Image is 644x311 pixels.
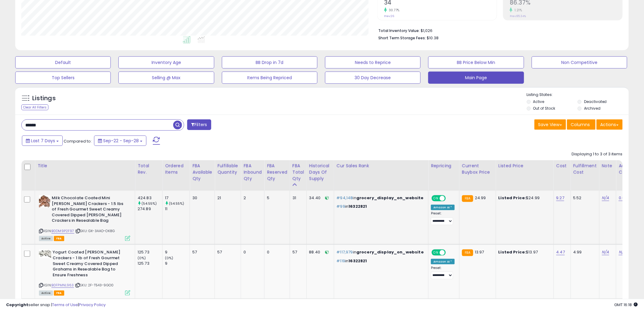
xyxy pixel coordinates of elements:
a: 4.47 [556,249,565,255]
button: BB Drop in 7d [222,56,317,69]
div: 17 [165,195,190,201]
b: Yogurt Coated [PERSON_NAME] Crackers - 1 lb of Fresh Gourmet Sweet Creamy Covered Dipped Grahams ... [53,249,127,279]
div: FBA Total Qty [292,163,304,182]
div: 9 [165,249,190,255]
div: Preset: [431,266,455,280]
button: Last 7 Days [22,136,63,146]
button: Actions [597,119,623,130]
div: Title [37,163,132,169]
a: N/A [602,249,609,255]
small: 1.21% [513,8,522,12]
div: 125.73 [138,261,162,266]
span: ON [432,196,440,201]
div: Repricing [431,163,457,169]
div: Ordered Items [165,163,187,175]
img: 41o-mdZtsTL._SL40_.jpg [39,195,50,207]
div: 0 [267,249,285,255]
div: 30 [192,195,210,201]
div: 274.89 [138,206,162,212]
div: Clear All Filters [21,104,48,110]
small: (0%) [138,256,146,260]
a: Privacy Policy [79,302,106,308]
button: Items Being Repriced [222,72,317,84]
div: 424.83 [138,195,162,201]
div: Total Rev. [138,163,160,175]
span: #94,148 [337,195,353,201]
label: Out of Stock [533,106,555,111]
button: Save View [534,119,566,130]
div: 88.40 [309,249,329,255]
div: Preset: [431,211,455,225]
div: Fulfillment Cost [573,163,597,175]
p: Listing States: [527,92,629,98]
button: Selling @ Max [118,72,214,84]
p: in [337,204,424,209]
span: FBA [54,291,64,296]
div: Additional Cost [619,163,641,175]
button: Top Sellers [15,72,111,84]
div: 125.73 [138,249,162,255]
button: Needs to Reprice [325,56,421,69]
a: 0.01 [619,195,626,201]
button: Main Page [428,72,524,84]
div: seller snap | | [6,302,106,308]
div: 5.52 [573,195,595,201]
div: FBA inbound Qty [243,163,262,182]
a: B0DM9P2F97 [51,228,74,234]
span: grocery_display_on_website [356,195,424,201]
button: 30 Day Decrease [325,72,421,84]
div: Note [602,163,614,169]
button: Filters [187,119,211,130]
span: | SKU: GX-3AAO-OK8G [75,228,115,233]
div: ASIN: [39,195,130,240]
div: 31 [292,195,302,201]
b: Listed Price: [499,249,526,255]
div: 57 [292,249,302,255]
span: ON [432,250,440,255]
span: 16322821 [349,258,367,264]
div: 57 [217,249,236,255]
a: B0FPMNL963 [51,283,74,288]
span: 16322821 [348,203,367,209]
p: in [337,249,424,255]
div: Amazon AI * [431,259,455,264]
span: Sep-22 - Sep-28 [103,138,139,144]
span: 24.99 [475,195,486,201]
label: Archived [584,106,600,111]
button: Default [15,56,111,69]
div: 34.40 [309,195,329,201]
span: #119 [337,258,345,264]
div: Current Buybox Price [462,163,493,175]
strong: Copyright [6,302,28,308]
small: FBA [462,195,473,202]
span: OFF [445,196,455,201]
div: FBA Reserved Qty [267,163,287,182]
span: Last 7 Days [31,138,55,144]
div: Cur Sales Rank [337,163,426,169]
span: OFF [445,250,455,255]
small: Prev: 85.34% [510,14,526,18]
div: Displaying 1 to 3 of 3 items [572,151,623,157]
div: $24.99 [499,195,549,201]
span: All listings currently available for purchase on Amazon [39,236,53,241]
div: $13.97 [499,249,549,255]
div: 21 [217,195,236,201]
small: (0%) [165,256,173,260]
div: 5 [267,195,285,201]
span: grocery_display_on_website [356,249,424,255]
button: Columns [567,119,596,130]
a: N/A [619,249,626,255]
div: 11 [165,206,190,212]
a: Terms of Use [52,302,78,308]
p: in [337,195,424,201]
b: Total Inventory Value: [378,28,420,33]
div: FBA Available Qty [192,163,212,182]
span: | SKU: 2F-T543-9GO0 [75,283,114,288]
span: #117,979 [337,249,353,255]
span: Columns [571,122,590,128]
button: Non Competitive [532,56,627,69]
label: Deactivated [584,99,607,104]
small: (54.55%) [142,201,157,206]
a: N/A [602,195,609,201]
b: Milk Chocolate Coated Mini [PERSON_NAME] Crackers - 1.5 lbs of Fresh Gourmet Sweet Creamy Covered... [52,195,126,225]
